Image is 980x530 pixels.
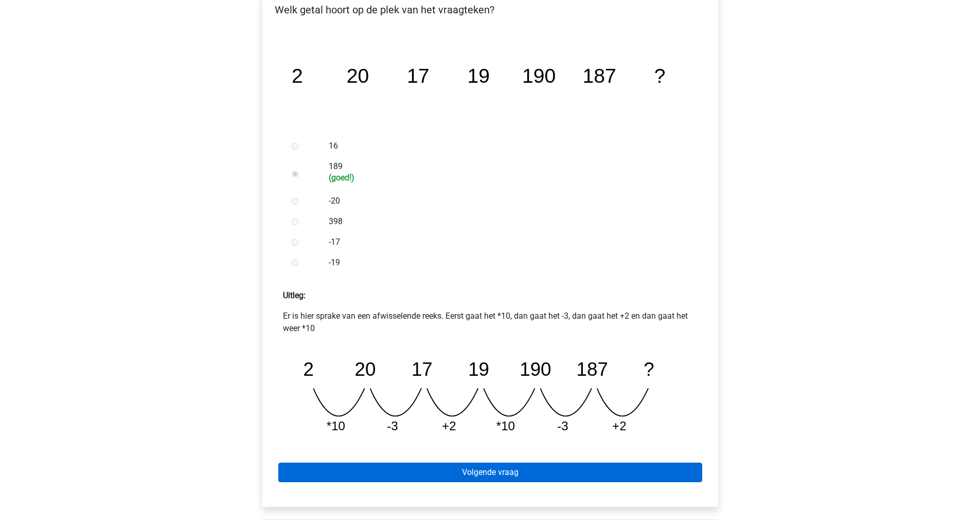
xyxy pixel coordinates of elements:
strong: Uitleg: [283,290,306,300]
tspan: 2 [303,359,314,380]
label: -17 [329,236,685,248]
tspan: +2 [442,419,456,433]
tspan: -3 [558,419,569,433]
tspan: 190 [522,65,556,87]
tspan: 19 [469,359,490,380]
label: -19 [329,257,685,269]
label: -20 [329,195,685,207]
tspan: 20 [346,65,369,87]
label: 16 [329,140,685,152]
label: 189 [329,160,685,182]
tspan: ? [645,359,655,380]
label: 398 [329,215,685,228]
tspan: ? [654,65,665,87]
tspan: +2 [613,419,627,433]
tspan: 20 [354,359,376,380]
p: Welk getal hoort op de plek van het vraagteken? [271,2,710,17]
a: Volgende vraag [278,463,702,482]
tspan: 187 [582,65,616,87]
tspan: 187 [577,359,608,380]
tspan: 17 [412,359,433,380]
p: Er is hier sprake van een afwisselende reeks. Eerst gaat het *10, dan gaat het -3, dan gaat het +... [283,310,698,335]
h6: (goed!) [329,173,685,182]
tspan: 2 [292,65,303,87]
tspan: 190 [520,359,551,380]
tspan: 17 [407,65,430,87]
tspan: -3 [387,419,398,433]
tspan: 19 [467,65,490,87]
